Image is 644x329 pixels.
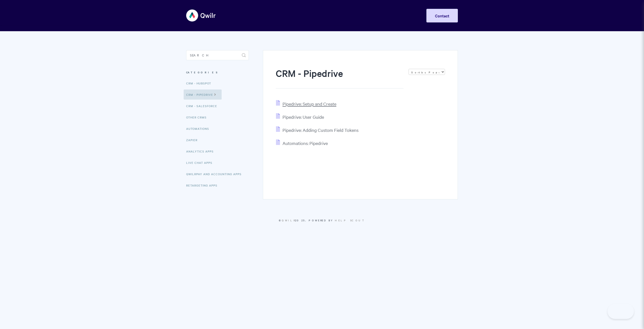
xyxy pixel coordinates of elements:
[608,304,634,319] iframe: Toggle Customer Support
[426,9,458,22] a: Contact
[186,146,217,156] a: Analytics Apps
[276,67,404,88] h1: CRM - Pipedrive
[283,114,324,120] span: Pipedrive: User Guide
[283,127,358,133] span: Pipedrive: Adding Custom Field Tokens
[283,101,336,107] span: Pipedrive: Setup and Create
[409,69,445,75] select: Page reloads on selection
[186,135,201,145] a: Zapier
[186,158,216,168] a: Live Chat Apps
[276,101,336,107] a: Pipedrive: Setup and Create
[186,68,249,77] h3: Categories
[186,78,215,88] a: CRM - HubSpot
[309,218,365,222] span: Powered by
[186,218,458,223] p: © 2025.
[276,140,328,146] a: Automations: Pipedrive
[186,180,221,190] a: Retargeting Apps
[184,89,222,100] a: CRM - Pipedrive
[186,124,213,134] a: Automations
[276,127,358,133] a: Pipedrive: Adding Custom Field Tokens
[186,6,216,25] img: Qwilr Help Center
[186,112,210,122] a: Other CRMs
[186,101,221,111] a: CRM - Salesforce
[276,114,324,120] a: Pipedrive: User Guide
[335,218,365,222] a: Help Scout
[186,169,245,179] a: QwilrPay and Accounting Apps
[283,140,328,146] span: Automations: Pipedrive
[186,50,249,60] input: Search
[282,218,295,222] a: Qwilr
